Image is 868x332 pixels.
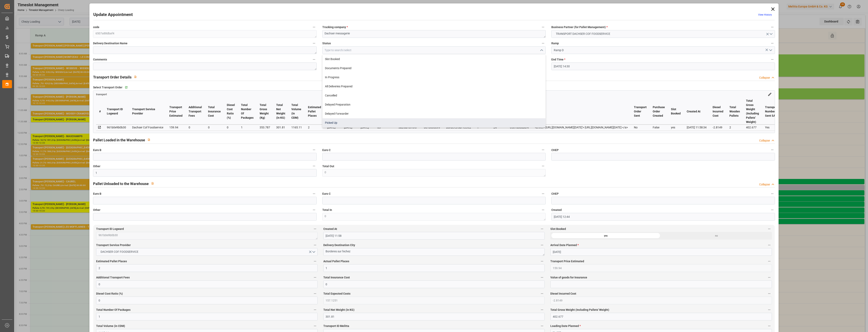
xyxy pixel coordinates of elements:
div: Documents Prepared [323,64,545,73]
textarea: 6507a88dbaf4 [93,30,316,38]
button: Euro B [311,191,317,196]
button: CHEP [770,147,775,152]
textarea: 961b0e9b0b30 [96,232,317,240]
div: Dachser Cof Foodservice [132,125,163,130]
button: Comments [311,57,317,62]
span: Total In [322,208,332,212]
div: 0 [208,125,221,130]
th: Diesel Incurred Cost [710,98,726,125]
div: Slot Booked [323,55,545,64]
input: DD-MM-YYYY [550,248,772,256]
span: Comments [93,57,107,62]
div: yes [671,125,681,130]
a: View History [758,13,772,16]
div: yes [550,232,661,240]
th: Additional Transport Fees [186,98,205,125]
div: 1165.11 [291,125,302,130]
button: Loading Date Planned * [767,323,772,329]
div: Collapse [759,76,770,80]
span: code [93,25,99,29]
button: Created [770,207,775,213]
button: open menu [767,47,773,53]
div: Cancelled [323,91,545,100]
button: Additional Transport Fees [312,275,318,280]
button: open menu [96,248,317,256]
button: Status [540,41,546,46]
div: 0 [189,125,202,130]
span: Total Net Weight (in KG) [323,308,354,312]
button: Created At [539,226,545,232]
span: Slot Booked [550,227,566,231]
span: Transport ID Logward [96,227,124,231]
span: CHEP [551,148,559,152]
th: Total Volume (in CDM) [288,98,305,125]
div: Delayed Preparation [323,100,545,109]
input: DD-MM-YYYY HH:MM [551,62,775,70]
span: Total Out [322,164,334,168]
button: Trucking company * [540,24,546,30]
th: Total Gross Weight (Including Pallets' Weight) [743,98,762,125]
span: Diesel Cost Ratio (%) [96,292,123,296]
button: Delivery Destination City [539,242,545,248]
button: View description [132,73,139,81]
div: -2.8149 [713,125,723,130]
span: Euro B [93,148,101,152]
span: Select Transport Order [93,85,122,90]
button: Euro B [311,147,317,152]
h2: Pallet Loaded in the Warehouse [93,137,145,143]
button: Other [311,163,317,169]
button: CHEP [770,191,775,196]
div: Picked Up [323,118,545,127]
span: Estimated Pallet Places [96,259,127,263]
th: Total Wooden Pallets [726,98,743,125]
h2: Pallet Unloaded to the Warehouse [93,181,149,186]
th: Slot Booked [668,98,684,125]
input: Type to search/select [551,46,775,54]
span: transport [96,93,107,96]
span: End Time [551,57,565,62]
button: Total Volume (in CDM) [312,323,318,329]
span: Diesel Incurred Cost [550,292,576,296]
button: Ramp [770,41,775,46]
th: Diesel Cost Ratio (%) [224,98,238,125]
span: Transport Service Provider [96,243,131,247]
span: Status [322,41,331,45]
button: open menu [551,30,775,38]
div: no [661,232,772,240]
button: Arrival Date Planned * [767,242,772,248]
th: Url [532,98,631,125]
div: 961b0e9b0b30 [107,125,126,130]
div: Delayed Forwarder [323,109,545,118]
span: CHEP [551,192,559,196]
span: DACHSER COF FOODSERVICE [99,250,140,254]
span: Arrival Date Planned [550,243,579,247]
th: Created At [684,98,710,125]
th: Transport Order Sent [631,98,650,125]
div: 2 [729,125,740,130]
th: Transport Price Estimated [166,98,186,125]
button: Transport Price Estimated [767,259,772,264]
button: Diesel Cost Ratio (%) [312,291,318,296]
span: Total Gross Weight (Including Pallets' Weight) [550,308,609,312]
div: 159.94 [169,125,183,130]
button: Transport Service Provider [312,242,318,248]
span: Euro C [322,148,331,152]
button: Delivery Destination Name [311,41,317,46]
button: Euro C [540,191,546,196]
div: Yes [765,125,778,130]
th: Total Number Of Packages [238,98,257,125]
button: Total Net Weight (in KG) [539,307,545,312]
div: 0 [227,125,235,130]
span: Transport ID Melitta [323,324,349,328]
h2: Transport Order Details [93,74,132,80]
div: 301.81 [276,125,285,130]
span: Actual Pallet Places [323,259,349,263]
div: [DATE] 11:58:34 [687,125,707,130]
button: Diesel Incurred Cost [767,291,772,296]
th: Estimated Pallet Places [305,98,324,125]
span: Euro B [93,192,101,196]
button: Transport ID Melitta [539,323,545,329]
span: Created [551,208,562,212]
button: code [311,24,317,30]
div: Collapse [759,182,770,187]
